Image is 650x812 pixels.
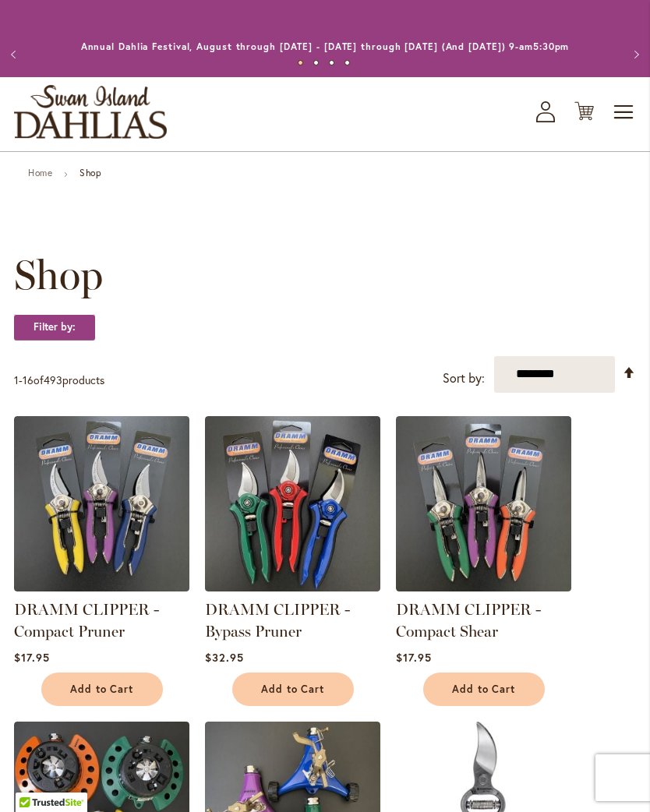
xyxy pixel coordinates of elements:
button: 1 of 4 [298,60,303,65]
strong: Shop [79,167,101,178]
span: Add to Cart [452,683,516,696]
span: 493 [44,372,62,387]
img: DRAMM CLIPPER - Compact Shear [396,416,571,591]
button: Add to Cart [232,673,354,706]
span: $17.95 [396,650,432,665]
a: Home [28,167,52,178]
span: 1 [14,372,19,387]
span: $17.95 [14,650,50,665]
button: Add to Cart [41,673,163,706]
button: 2 of 4 [313,60,319,65]
a: DRAMM CLIPPER - Bypass Pruner [205,600,350,641]
span: Add to Cart [261,683,325,696]
span: 16 [23,372,34,387]
button: 4 of 4 [344,60,350,65]
a: Annual Dahlia Festival, August through [DATE] - [DATE] through [DATE] (And [DATE]) 9-am5:30pm [81,41,570,52]
button: Add to Cart [423,673,545,706]
button: Next [619,39,650,70]
img: DRAMM CLIPPER - Bypass Pruner [205,416,380,591]
a: DRAMM CLIPPER - Compact Pruner [14,600,159,641]
span: Shop [14,252,103,298]
a: DRAMM CLIPPER - Compact Shear [396,580,571,595]
a: DRAMM CLIPPER - Bypass Pruner [205,580,380,595]
button: 3 of 4 [329,60,334,65]
a: store logo [14,85,167,139]
span: Add to Cart [70,683,134,696]
img: DRAMM CLIPPER - Compact Pruner [14,416,189,591]
a: DRAMM CLIPPER - Compact Pruner [14,580,189,595]
label: Sort by: [443,364,485,393]
strong: Filter by: [14,314,95,341]
iframe: Launch Accessibility Center [12,757,55,800]
a: DRAMM CLIPPER - Compact Shear [396,600,541,641]
p: - of products [14,368,104,393]
span: $32.95 [205,650,244,665]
